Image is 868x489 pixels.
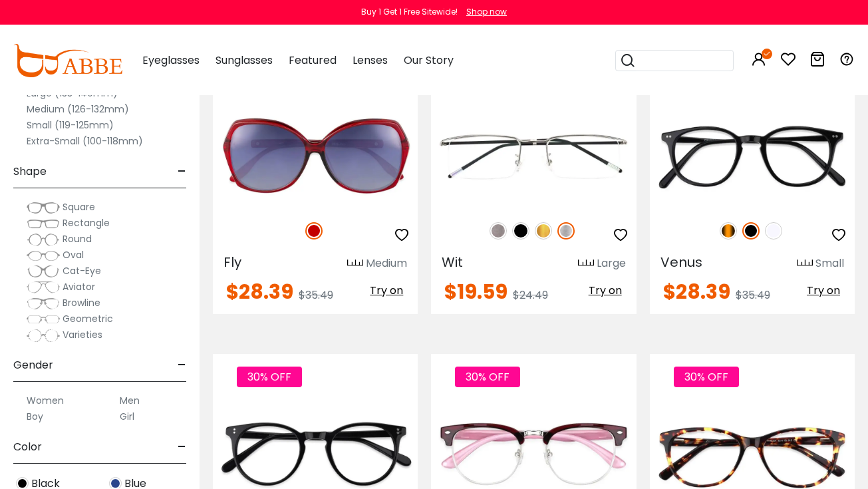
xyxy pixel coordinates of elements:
[736,288,770,303] span: $35.49
[490,223,507,240] img: Gun
[578,259,594,269] img: size ruler
[63,265,101,278] span: Cat-Eye
[216,53,273,69] span: Sunglasses
[353,53,388,69] span: Lenses
[513,288,548,303] span: $24.49
[63,249,84,262] span: Oval
[63,329,102,342] span: Varieties
[803,283,844,300] button: Try on
[27,265,60,279] img: Cat-Eye.png
[557,223,575,240] img: Silver
[815,256,844,272] div: Small
[63,313,113,326] span: Geometric
[142,53,200,69] span: Eyeglasses
[13,45,122,78] img: abbeglasses.com
[27,218,60,231] img: Rectangle.png
[27,102,129,118] label: Medium (126-132mm)
[361,7,458,19] div: Buy 1 Get 1 Free Sitewide!
[455,367,520,388] span: 30% OFF
[223,253,241,272] span: Fly
[807,283,840,299] span: Try on
[366,283,407,300] button: Try on
[366,256,407,272] div: Medium
[27,313,60,327] img: Geometric.png
[178,156,186,188] span: -
[63,233,92,246] span: Round
[404,53,454,69] span: Our Story
[512,223,529,240] img: Black
[663,278,730,307] span: $28.39
[442,253,463,272] span: Wit
[797,259,813,269] img: size ruler
[27,281,60,295] img: Aviator.png
[120,393,140,409] label: Men
[650,106,855,208] img: Black Venus - Acetate ,Universal Bridge Fit
[742,223,760,240] img: Black
[226,278,293,307] span: $28.39
[178,350,186,382] span: -
[13,156,47,188] span: Shape
[63,297,100,310] span: Browline
[27,393,64,409] label: Women
[63,217,110,230] span: Rectangle
[660,253,702,272] span: Venus
[13,432,42,464] span: Color
[460,7,507,18] a: Shop now
[289,53,337,69] span: Featured
[431,106,636,208] img: Silver Wit - Metal ,Adjust Nose Pads
[178,432,186,464] span: -
[27,297,60,311] img: Browline.png
[13,350,53,382] span: Gender
[370,283,403,299] span: Try on
[27,409,43,425] label: Boy
[63,281,95,294] span: Aviator
[237,367,302,388] span: 30% OFF
[466,7,507,19] div: Shop now
[27,249,60,263] img: Oval.png
[299,288,333,303] span: $35.49
[27,134,143,150] label: Extra-Small (100-118mm)
[63,201,95,214] span: Square
[674,367,739,388] span: 30% OFF
[120,409,134,425] label: Girl
[213,106,418,208] img: Red Fly - TR ,Universal Bridge Fit
[305,223,323,240] img: Red
[444,278,507,307] span: $19.59
[347,259,363,269] img: size ruler
[589,283,622,299] span: Try on
[720,223,737,240] img: Tortoise
[27,202,60,215] img: Square.png
[27,329,60,343] img: Varieties.png
[27,118,114,134] label: Small (119-125mm)
[585,283,626,300] button: Try on
[27,234,60,247] img: Round.png
[765,223,782,240] img: Translucent
[597,256,626,272] div: Large
[535,223,552,240] img: Gold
